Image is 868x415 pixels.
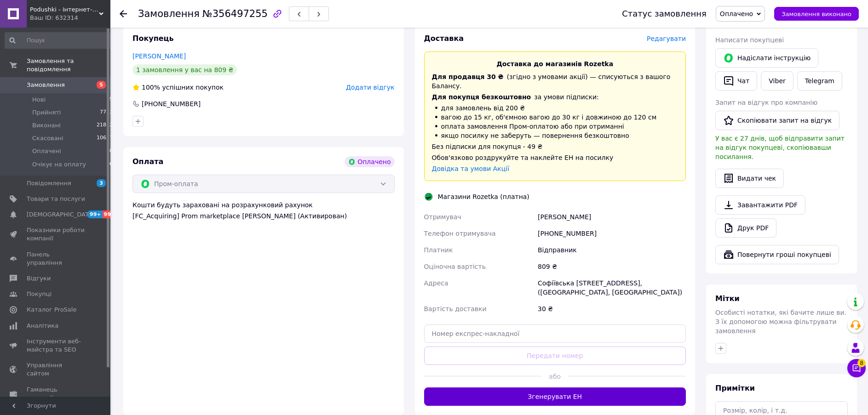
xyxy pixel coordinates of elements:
a: Друк PDF [715,218,776,238]
span: Очікує на оплату [32,160,86,169]
span: 10627 [97,134,113,142]
div: Ваш ID: 632314 [30,14,110,22]
span: [DEMOGRAPHIC_DATA] [27,210,95,219]
input: Номер експрес-накладної [424,324,686,343]
span: Відгуки [27,274,51,283]
div: успішних покупок [132,83,224,92]
span: Для продавця 30 ₴ [432,73,504,80]
span: У вас є 27 днів, щоб відправити запит на відгук покупцеві, скопіювавши посилання. [715,135,845,160]
a: [PERSON_NAME] [132,52,186,60]
span: 3 [97,179,106,187]
div: Відправник [536,242,688,258]
div: [PHONE_NUMBER] [536,225,688,242]
li: вагою до 15 кг, об'ємною вагою до 30 кг і довжиною до 120 см [432,113,678,122]
span: Доставка до магазинів Rozetka [496,60,613,68]
button: Чат [715,71,757,91]
span: Інструменти веб-майстра та SEO [27,337,85,354]
span: Оціночна вартість [424,263,486,270]
span: Особисті нотатки, які бачите лише ви. З їх допомогою можна фільтрувати замовлення [715,309,846,335]
span: Отримувач [424,213,461,221]
div: Без підписки для покупця - 49 ₴ [432,142,678,151]
span: Запит на відгук про компанію [715,99,817,106]
div: Магазини Rozetka (платна) [436,192,532,201]
div: 30 ₴ [536,301,688,317]
span: Мітки [715,294,740,303]
span: або [542,372,568,381]
div: Кошти будуть зараховані на розрахунковий рахунок [132,200,395,221]
div: [FC_Acquiring] Prom marketplace [PERSON_NAME] (Активирован) [132,211,395,221]
span: Нові [32,96,46,104]
span: 0 [109,160,113,169]
button: Повернути гроші покупцеві [715,245,839,264]
li: оплата замовлення Пром-оплатою або при отриманні [432,122,678,131]
span: Товари та послуги [27,195,85,203]
span: Панель управління [27,250,85,267]
span: Для покупця безкоштовно [432,93,531,101]
button: Видати чек [715,169,784,188]
input: Пошук [5,32,114,49]
span: Доставка [424,34,464,43]
span: Оплата [132,157,163,166]
button: Замовлення виконано [774,7,859,21]
div: Обов'язково роздрукуйте та наклейте ЕН на посилку [432,153,678,162]
span: Замовлення [138,8,200,19]
div: за умови підписки: [432,92,678,102]
a: Telegram [797,71,842,91]
span: 100% [142,84,160,91]
span: Покупці [27,290,52,298]
div: (згідно з умовами акції) — списуються з вашого Балансу. [432,72,678,91]
span: Додати відгук [346,84,394,91]
span: 58 [106,147,113,155]
span: Оплачено [720,10,753,17]
div: 809 ₴ [536,258,688,275]
span: 5 [97,81,106,89]
span: Платник [424,246,453,254]
span: Вартість доставки [424,305,487,313]
span: Покупець [132,34,174,43]
a: Завантажити PDF [715,195,805,215]
span: Телефон отримувача [424,230,496,237]
span: Скасовані [32,134,63,142]
span: Каталог ProSale [27,306,76,314]
span: Редагувати [647,35,686,42]
button: Надіслати інструкцію [715,48,818,68]
span: 99+ [87,210,103,218]
button: Чат з покупцем8 [847,359,866,377]
span: Замовлення [27,81,65,89]
span: Замовлення та повідомлення [27,57,110,74]
span: Аналітика [27,322,58,330]
span: Управління сайтом [27,361,85,378]
span: Прийняті [32,108,61,117]
a: Viber [761,71,793,91]
div: Софіївська [STREET_ADDRESS], ([GEOGRAPHIC_DATA], [GEOGRAPHIC_DATA]) [536,275,688,301]
span: Виконані [32,121,61,130]
button: Згенерувати ЕН [424,387,686,406]
span: 99+ [103,210,118,218]
span: Гаманець компанії [27,386,85,402]
span: №356497255 [202,8,268,19]
div: Оплачено [345,156,394,167]
li: якщо посилку не заберуть — повернення безкоштовно [432,131,678,140]
span: Замовлення виконано [782,11,851,17]
span: Повідомлення [27,179,71,188]
div: Статус замовлення [622,9,707,18]
div: [PHONE_NUMBER] [141,99,201,108]
span: Оплачені [32,147,61,155]
span: 21812 [97,121,113,130]
div: Повернутися назад [120,9,127,18]
span: 7783 [100,108,113,117]
span: Адреса [424,279,448,287]
div: [PERSON_NAME] [536,209,688,225]
li: для замовлень від 200 ₴ [432,103,678,113]
button: Скопіювати запит на відгук [715,111,839,130]
span: 8 [857,359,866,367]
span: Podushki - інтернет-магазин Подушки [30,6,99,14]
span: Примітки [715,384,755,392]
span: Показники роботи компанії [27,226,85,243]
div: 1 замовлення у вас на 809 ₴ [132,64,237,75]
span: Написати покупцеві [715,36,784,44]
span: 5 [109,96,113,104]
a: Довідка та умови Акції [432,165,510,172]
